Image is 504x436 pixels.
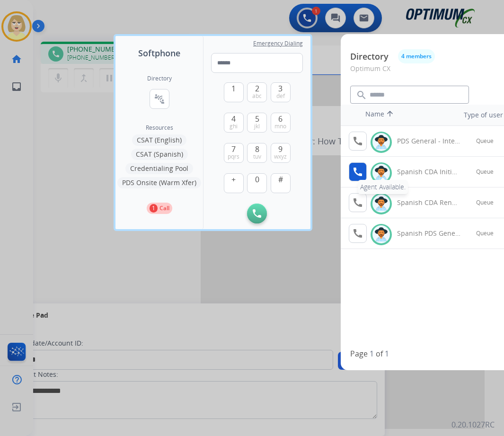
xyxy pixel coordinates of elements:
button: # [271,173,291,193]
span: def [276,92,285,100]
span: 8 [255,143,259,155]
mat-icon: call [352,228,363,239]
img: avatar [374,135,388,150]
button: 7pqrs [224,143,244,163]
span: 0 [255,174,259,185]
button: 2abc [247,82,267,102]
div: Spanish CDA Renewal General - Internal [397,198,460,207]
img: avatar [374,166,388,180]
img: call-button [253,209,261,218]
span: 7 [231,143,236,155]
p: Directory [350,50,389,63]
img: avatar [374,196,388,211]
span: 5 [255,113,259,125]
span: abc [252,92,262,100]
button: Credentialing Pool [125,163,193,174]
span: Queue [476,137,494,145]
span: Emergency Dialing [253,40,303,47]
button: 5jkl [247,113,267,133]
p: Page [350,348,368,359]
div: Spanish PDS General - Internal [397,229,460,238]
span: wxyz [274,153,287,160]
th: Name [361,105,446,125]
p: Call [159,204,169,213]
p: of [376,348,383,359]
span: # [278,174,283,185]
p: 1 [150,204,158,213]
p: 0.20.1027RC [451,419,495,430]
span: 1 [231,83,236,94]
span: mno [274,123,286,130]
button: 3def [271,82,291,102]
span: ghi [230,123,238,130]
div: PDS General - Internal [397,136,460,146]
button: PDS Onsite (Warm Xfer) [117,177,201,188]
mat-icon: connect_without_contact [154,93,165,105]
button: CSAT (Spanish) [131,149,188,160]
mat-icon: call [352,166,363,178]
button: 9wxyz [271,143,291,163]
mat-icon: call [352,197,363,208]
button: 6mno [271,113,291,133]
button: 4 members [398,49,435,63]
div: Spanish CDA Initial General - Internal [397,167,460,177]
span: Softphone [138,46,180,60]
span: pqrs [228,153,239,160]
button: CSAT (English) [132,134,186,146]
span: jkl [254,123,260,130]
div: Agent Available. [358,180,408,194]
span: tuv [253,153,261,160]
button: + [224,173,244,193]
span: 4 [231,113,236,125]
span: + [231,174,236,185]
button: 8tuv [247,143,267,163]
button: 1 [224,82,244,102]
span: Queue [476,230,494,237]
mat-icon: arrow_upward [384,109,396,121]
button: 4ghi [224,113,244,133]
span: 9 [278,143,283,155]
img: avatar [374,227,388,242]
mat-icon: call [352,135,363,147]
span: 6 [278,113,283,125]
span: 3 [278,83,283,94]
button: Agent Available. [349,162,367,181]
h2: Directory [147,75,172,82]
span: Queue [476,168,494,176]
span: Queue [476,199,494,206]
span: 2 [255,83,259,94]
button: 1Call [147,203,172,214]
mat-icon: search [356,89,367,101]
button: 0 [247,173,267,193]
span: Resources [146,124,173,132]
